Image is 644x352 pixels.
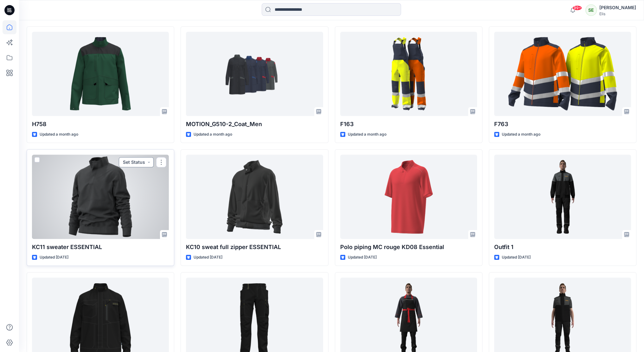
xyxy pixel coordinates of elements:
[599,4,636,11] div: [PERSON_NAME]
[572,5,582,10] span: 99+
[40,131,78,138] p: Updated a month ago
[348,254,377,261] p: Updated [DATE]
[186,32,323,116] a: MOTION_G510-2_Coat_Men
[186,243,323,252] p: KC10 sweat full zipper ESSENTIAL
[186,120,323,129] p: MOTION_G510-2_Coat_Men
[186,155,323,239] a: KC10 sweat full zipper ESSENTIAL
[502,254,531,261] p: Updated [DATE]
[348,131,386,138] p: Updated a month ago
[340,155,477,239] a: Polo piping MC rouge KD08 Essential
[494,243,631,252] p: Outfit 1
[40,254,68,261] p: Updated [DATE]
[585,4,597,16] div: SE
[32,243,169,252] p: KC11 sweater ESSENTIAL
[194,131,232,138] p: Updated a month ago
[494,155,631,239] a: Outfit 1
[494,120,631,129] p: F763
[494,32,631,116] a: F763
[340,243,477,252] p: Polo piping MC rouge KD08 Essential
[194,254,222,261] p: Updated [DATE]
[32,32,169,116] a: H758
[340,120,477,129] p: F163
[32,120,169,129] p: H758
[599,11,636,16] div: Elis
[502,131,540,138] p: Updated a month ago
[32,155,169,239] a: KC11 sweater ESSENTIAL
[340,32,477,116] a: F163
